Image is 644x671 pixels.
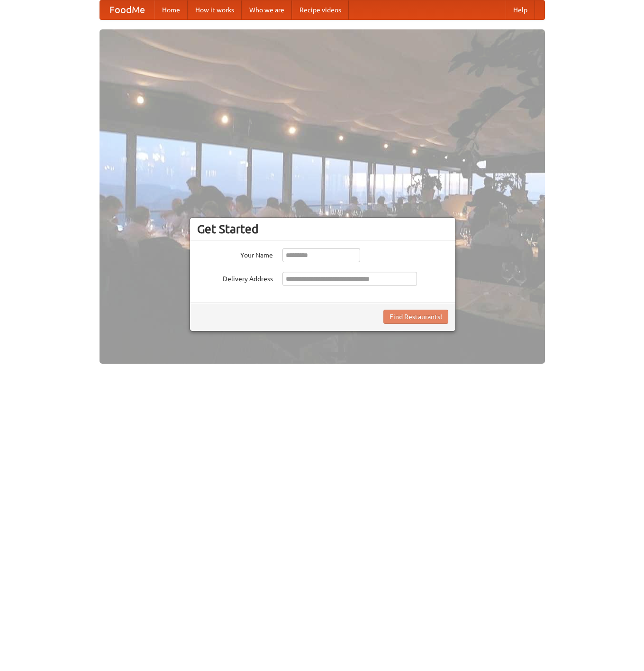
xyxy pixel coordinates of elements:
[100,0,154,19] a: FoodMe
[197,272,273,284] label: Delivery Address
[188,0,242,19] a: How it works
[383,310,448,324] button: Find Restaurants!
[154,0,188,19] a: Home
[506,0,535,19] a: Help
[242,0,292,19] a: Who we are
[197,222,448,236] h3: Get Started
[292,0,349,19] a: Recipe videos
[197,248,273,260] label: Your Name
